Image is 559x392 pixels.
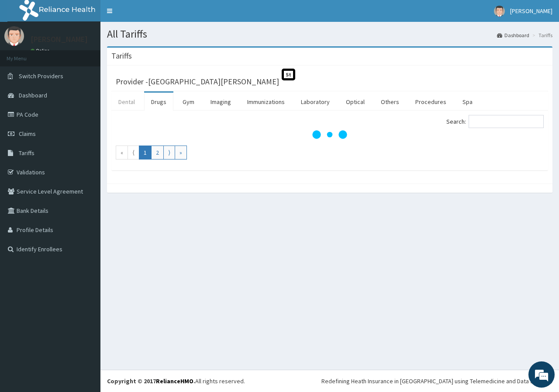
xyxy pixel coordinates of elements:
a: Go to page number 1 [139,146,152,160]
div: Redefining Heath Insurance in [GEOGRAPHIC_DATA] using Telemedicine and Data Science! [321,377,552,385]
a: Spa [455,93,480,111]
a: Online [31,48,52,54]
a: Drugs [144,93,173,111]
a: RelianceHMO [156,377,193,385]
span: St [282,69,295,80]
div: Minimize live chat window [143,4,164,25]
h3: Tariffs [111,52,132,60]
p: [PERSON_NAME] [31,35,88,43]
span: Dashboard [19,91,47,99]
a: Go to next page [163,146,175,160]
a: Optical [339,93,372,111]
li: Tariffs [530,31,552,39]
a: Go to last page [175,146,187,160]
a: Dental [111,93,142,111]
a: Go to page number 2 [151,146,164,160]
span: We're online! [51,110,121,198]
a: Procedures [408,93,453,111]
span: Tariffs [19,149,35,157]
a: Others [374,93,406,111]
span: Switch Providers [19,72,63,80]
h1: All Tariffs [107,28,552,40]
strong: Copyright © 2017 . [107,377,195,385]
h3: Provider - [GEOGRAPHIC_DATA][PERSON_NAME] [116,78,279,86]
a: Gym [176,93,201,111]
a: Laboratory [294,93,337,111]
svg: audio-loading [312,117,347,152]
span: Claims [19,130,36,138]
a: Immunizations [240,93,292,111]
img: d_794563401_company_1708531726252_794563401 [16,44,35,66]
input: Search: [469,115,544,128]
div: Chat with us now [45,49,147,60]
a: Dashboard [497,31,529,39]
a: Go to previous page [128,146,139,160]
textarea: Type your message and hit 'Enter' [4,239,166,269]
span: [PERSON_NAME] [510,7,552,15]
img: User Image [494,6,505,17]
a: Imaging [204,93,238,111]
a: Go to first page [116,146,128,160]
label: Search: [446,115,544,128]
img: User Image [4,26,24,46]
footer: All rights reserved. [100,370,559,392]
